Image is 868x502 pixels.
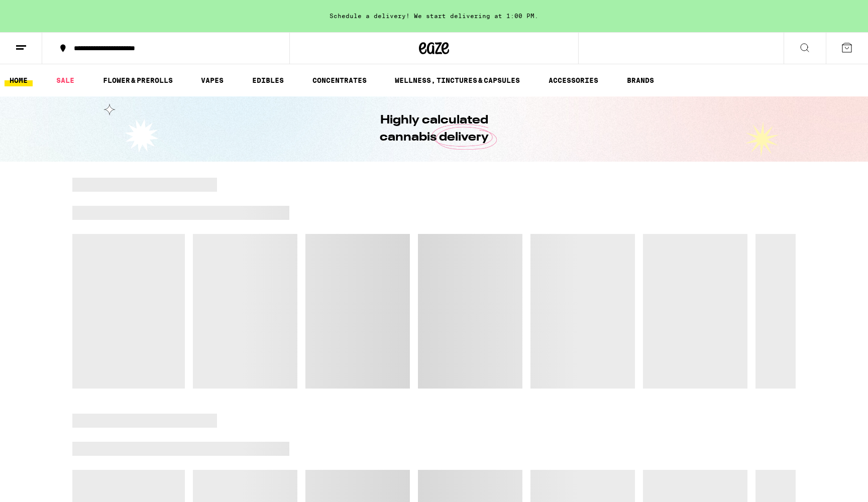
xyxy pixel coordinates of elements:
[390,74,525,86] a: WELLNESS, TINCTURES & CAPSULES
[544,74,603,86] a: ACCESSORIES
[622,74,659,86] a: BRANDS
[247,74,289,86] a: EDIBLES
[196,74,229,86] a: VAPES
[351,112,517,146] h1: Highly calculated cannabis delivery
[307,74,372,86] a: CONCENTRATES
[5,74,33,86] a: HOME
[98,74,178,86] a: FLOWER & PREROLLS
[51,74,79,86] a: SALE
